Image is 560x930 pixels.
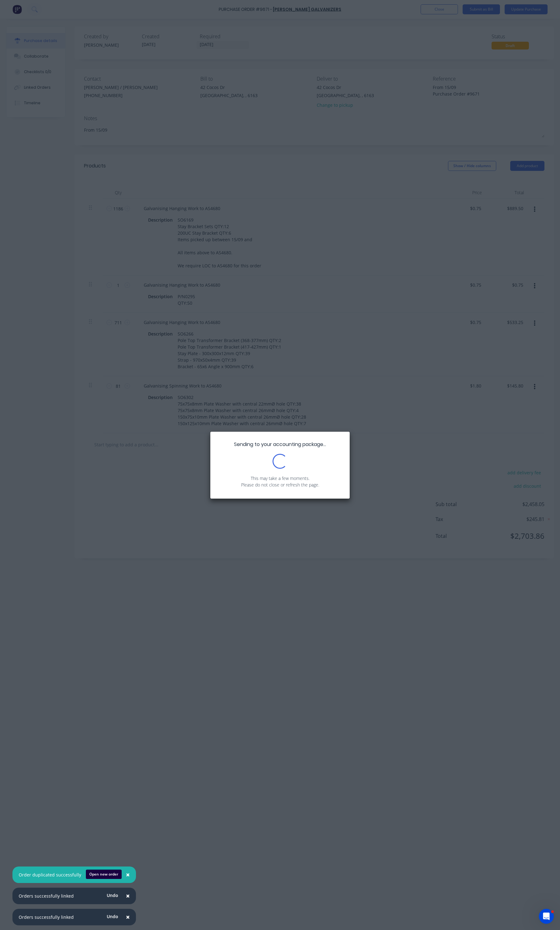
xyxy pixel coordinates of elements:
[103,891,122,900] button: Undo
[103,912,122,921] button: Undo
[126,891,130,900] span: ×
[126,870,130,879] span: ×
[539,909,554,924] iframe: Intercom live chat
[120,867,136,882] button: Close
[234,441,326,448] span: Sending to your accounting package...
[120,910,136,925] button: Close
[19,893,74,899] div: Orders successfully linked
[126,913,130,921] span: ×
[220,475,340,481] p: This may take a few moments.
[120,889,136,904] button: Close
[19,914,74,920] div: Orders successfully linked
[19,871,81,878] div: Order duplicated successfully
[220,481,340,488] p: Please do not close or refresh the page.
[86,870,122,879] button: Open new order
